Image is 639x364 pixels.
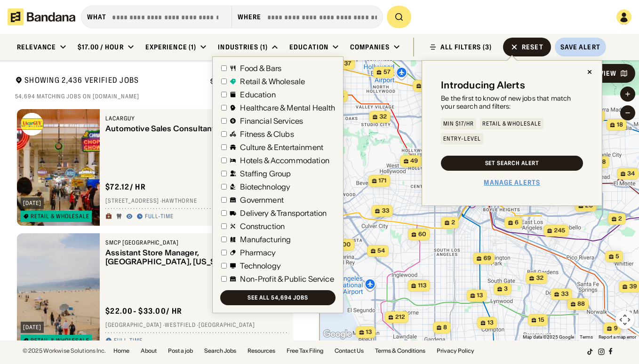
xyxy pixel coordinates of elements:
span: 100 [340,241,351,249]
span: 2 [451,219,455,227]
div: $ 22.00 - $33.00 / hr [105,306,182,316]
div: Where [238,13,262,21]
div: Min $17/hr [443,121,474,127]
div: Relevance [17,43,56,51]
div: ALL FILTERS (3) [440,44,492,50]
span: 33 [382,207,389,215]
a: Open this area in Google Maps (opens a new window) [322,328,353,340]
span: 15 [538,316,544,324]
div: Education [289,43,328,51]
div: © 2025 Workwise Solutions Inc. [23,348,106,354]
div: Save Alert [560,43,600,51]
span: 8 [602,158,606,166]
div: $ [210,78,214,85]
a: Contact Us [335,348,364,354]
div: Financial Services [240,117,303,125]
div: Non-Profit & Public Service [240,275,334,283]
div: [STREET_ADDRESS] · Hawthorne [105,198,288,205]
div: Pharmacy [240,249,276,256]
div: 54,694 matching jobs on [DOMAIN_NAME] [15,93,304,100]
span: 34 [627,170,635,178]
div: grid [15,105,304,341]
span: 69 [483,254,491,262]
span: 5 [615,253,619,261]
div: Retail & Wholesale [31,338,89,343]
div: See all 54,694 jobs [248,295,308,301]
div: Set Search Alert [485,160,539,166]
a: Terms (opens in new tab) [580,334,593,340]
div: [DATE] [23,324,41,330]
img: Google [322,328,353,340]
a: Resources [248,348,275,354]
div: [DATE] [23,200,41,206]
span: 9 [614,324,617,332]
span: 245 [554,227,565,235]
a: Report a map error [599,334,636,340]
div: Companies [350,43,390,51]
img: LAcarGUY logo [21,113,43,135]
span: 113 [418,282,426,290]
span: 32 [379,113,387,121]
span: 13 [477,292,483,300]
div: Full-time [114,337,143,345]
span: 13 [487,319,493,327]
div: Government [240,196,284,204]
span: 57 [383,68,390,76]
div: Food & Bars [240,64,281,72]
span: 60 [418,230,426,238]
div: Full-time [145,213,174,221]
div: Experience (1) [145,43,197,51]
span: 54 [377,247,385,255]
div: Showing 2,436 Verified Jobs [15,75,203,87]
div: Automotive Sales Consultant - 4787605007 [105,124,278,133]
span: 37 [344,60,351,68]
div: Staffing Group [240,170,291,177]
div: Retail & Wholesale [240,78,305,85]
div: Technology [240,262,281,269]
div: Retail & Wholesale [482,121,541,127]
div: Entry-Level [443,136,481,142]
span: 88 [577,300,585,308]
div: Manufacturing [240,236,291,243]
div: Culture & Entertainment [240,143,323,151]
span: 145 [334,92,344,100]
a: Terms & Conditions [375,348,425,354]
a: About [141,348,157,354]
span: Map data ©2025 Google [523,334,574,340]
div: Industries (1) [218,43,268,51]
span: 49 [410,157,418,165]
div: Retail & Wholesale [31,214,89,219]
div: Introducing Alerts [441,79,525,91]
div: Assistant Store Manager, [GEOGRAPHIC_DATA], [US_STATE] - 8102819002 [105,248,278,266]
span: 3 [504,285,508,293]
div: what [87,13,106,21]
a: Search Jobs [204,348,236,354]
div: Delivery & Transportation [240,209,327,217]
a: Manage Alerts [484,178,540,187]
div: Construction [240,222,285,230]
div: [GEOGRAPHIC_DATA] · Westfield · [GEOGRAPHIC_DATA] [105,322,288,329]
a: Post a job [168,348,193,354]
a: Privacy Policy [437,348,474,354]
button: Map camera controls [615,310,634,329]
span: 2 [618,215,622,223]
span: 8 [443,324,447,332]
span: 18 [616,121,623,129]
span: 212 [395,313,405,321]
div: Fitness & Clubs [240,130,294,138]
span: 13 [366,328,372,336]
div: Healthcare & Mental Health [240,104,335,111]
div: $17.00 / hour [78,43,124,51]
div: Biotechnology [240,183,290,190]
a: Free Tax Filing [287,348,323,354]
span: 33 [561,290,568,298]
div: Be the first to know of new jobs that match your search and filters: [441,95,583,111]
span: 171 [378,177,386,185]
span: 32 [536,274,543,282]
div: Education [240,91,275,98]
div: SMCP [GEOGRAPHIC_DATA] [105,239,278,246]
div: Hotels & Accommodation [240,157,329,164]
div: LAcarGUY [105,115,278,122]
span: 39 [629,283,637,291]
